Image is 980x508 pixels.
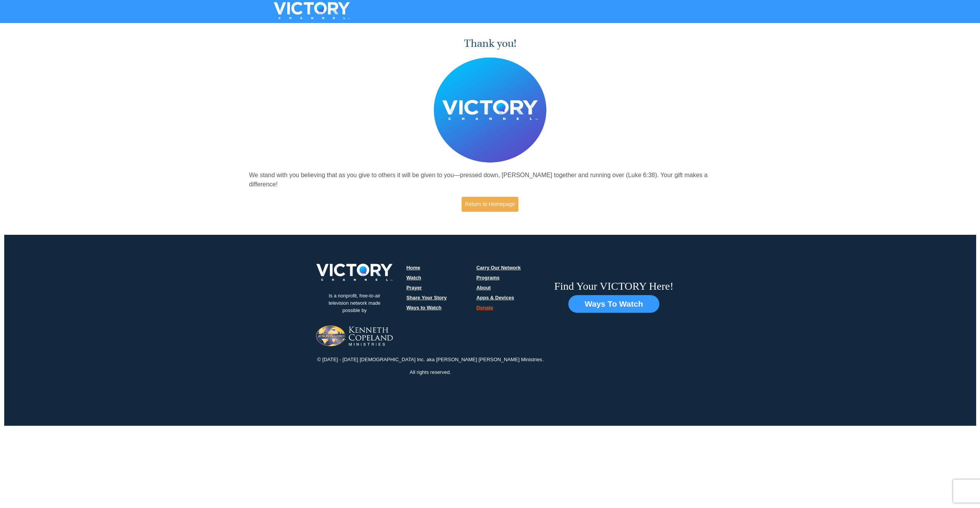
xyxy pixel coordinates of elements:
p: [PERSON_NAME] [PERSON_NAME] Ministries [435,356,543,364]
p: We stand with you believing that as you give to others it will be given to you—pressed down, [PER... [249,171,731,189]
a: Apps & Devices [476,295,514,300]
a: Prayer [406,285,422,291]
img: victory-logo.png [306,264,402,281]
h6: Find Your VICTORY Here! [554,280,674,293]
img: VICTORYTHON - VICTORY Channel [264,2,360,19]
p: aka [426,356,435,364]
a: Share Your Story [406,295,447,300]
img: Believer's Voice of Victory Network [434,57,547,163]
a: Return to Homepage [462,197,518,212]
a: Carry Our Network [476,265,521,271]
p: [DEMOGRAPHIC_DATA] Inc. [359,356,426,364]
h1: Thank you! [249,37,731,50]
div: . [306,350,554,387]
a: About [476,285,491,291]
img: Jesus-is-Lord-logo.png [316,325,393,346]
a: Ways to Watch [406,305,442,310]
p: All rights reserved. [409,369,452,376]
p: © [DATE] - [DATE] [316,356,359,364]
a: Programs [476,275,500,281]
a: Home [406,265,420,271]
a: Donate [476,305,493,310]
a: Watch [406,275,421,281]
p: Is a nonprofit, free-to-air television network made possible by [316,287,393,320]
button: Ways To Watch [568,295,659,313]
